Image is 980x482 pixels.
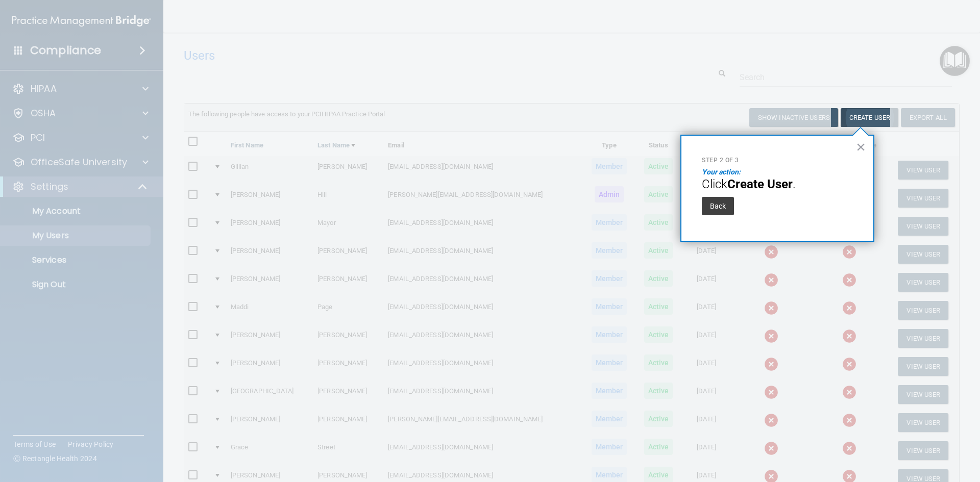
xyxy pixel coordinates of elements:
button: Back [702,197,734,215]
button: Create User [841,108,898,127]
strong: Create User [727,177,793,191]
iframe: Drift Widget Chat Controller [803,410,968,450]
button: Close [856,139,866,155]
span: . [793,177,796,191]
em: Your action: [702,168,741,176]
span: Click [702,177,727,191]
p: Step 2 of 3 [702,156,853,165]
